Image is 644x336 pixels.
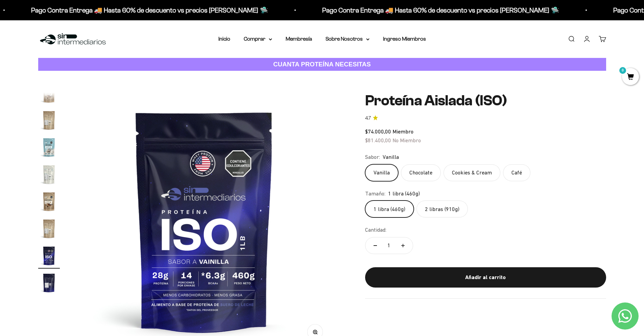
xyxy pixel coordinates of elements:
img: Proteína Aislada (ISO) [38,136,60,158]
legend: Tamaño: [365,189,385,198]
a: Ingreso Miembros [383,36,426,42]
p: Pago Contra Entrega 🚚 Hasta 60% de descuento vs precios [PERSON_NAME] 🛸 [262,5,499,16]
summary: Comprar [244,35,272,43]
button: Ir al artículo 17 [38,272,60,296]
strong: CUANTA PROTEÍNA NECESITAS [273,61,371,68]
span: 4.7 [365,114,371,122]
button: Ir al artículo 10 [38,82,60,106]
button: Añadir al carrito [365,267,606,288]
button: Ir al artículo 12 [38,136,60,160]
a: Membresía [286,36,312,42]
a: Inicio [218,36,230,42]
legend: Sabor: [365,153,380,162]
img: Proteína Aislada (ISO) [38,109,60,131]
img: Proteína Aislada (ISO) [38,164,60,185]
mark: 0 [619,66,627,75]
button: Ir al artículo 13 [38,164,60,187]
a: CUANTA PROTEÍNA NECESITAS [38,58,606,71]
img: Proteína Aislada (ISO) [38,82,60,104]
img: Proteína Aislada (ISO) [38,218,60,239]
summary: Sobre Nosotros [326,35,369,43]
span: Vanilla [383,153,399,162]
img: Proteína Aislada (ISO) [38,245,60,267]
button: Ir al artículo 16 [38,245,60,269]
button: Ir al artículo 11 [38,109,60,133]
button: Ir al artículo 14 [38,191,60,214]
button: Reducir cantidad [365,237,385,254]
button: Aumentar cantidad [393,237,413,254]
a: 4.74.7 de 5.0 estrellas [365,114,606,122]
label: Cantidad: [365,226,386,234]
span: No Miembro [392,137,421,143]
button: Ir al artículo 15 [38,218,60,241]
span: $74.000,00 [365,128,391,134]
span: Miembro [392,128,413,134]
span: 1 libra (460g) [388,189,420,198]
a: 0 [622,73,639,81]
span: $81.400,00 [365,137,391,143]
img: Proteína Aislada (ISO) [38,272,60,294]
h1: Proteína Aislada (ISO) [365,92,606,109]
img: Proteína Aislada (ISO) [38,191,60,212]
div: Añadir al carrito [379,273,593,282]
